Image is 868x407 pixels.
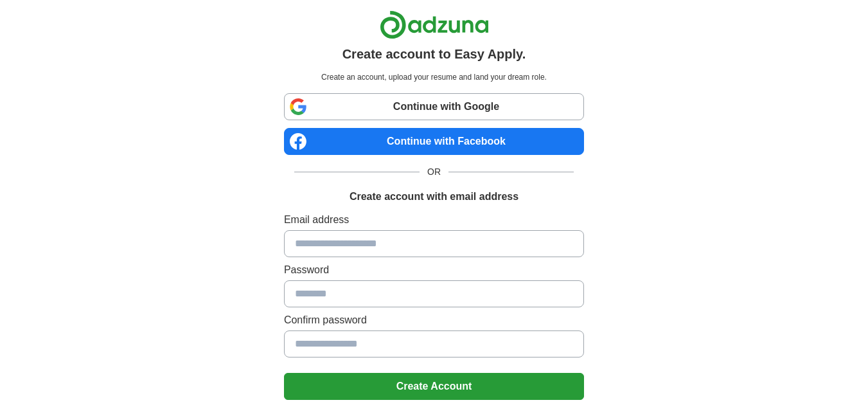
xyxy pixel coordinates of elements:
label: Email address [284,212,584,228]
span: OR [420,165,448,179]
p: Create an account, upload your resume and land your dream role. [287,71,581,83]
label: Password [284,262,584,278]
h1: Create account with email address [350,189,518,204]
img: Adzuna logo [380,10,489,39]
a: Continue with Facebook [284,128,584,155]
button: Create Account [284,373,584,400]
a: Continue with Google [284,93,584,120]
h1: Create account to Easy Apply. [342,44,526,64]
label: Confirm password [284,312,584,328]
